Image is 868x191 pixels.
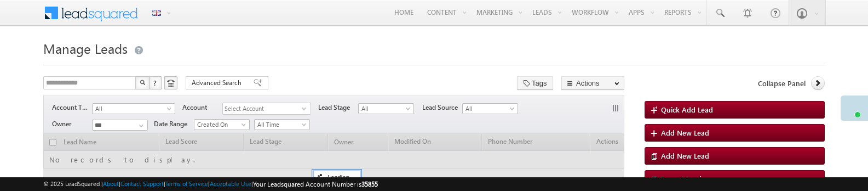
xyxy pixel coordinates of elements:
[222,103,311,115] div: Select Account
[153,78,158,87] span: ?
[661,105,713,114] span: Quick Add Lead
[194,119,250,130] a: Created On
[255,120,307,130] span: All Time
[661,174,702,183] span: Import Lead
[52,119,92,129] span: Owner
[103,180,119,187] a: About
[254,119,310,130] a: All Time
[223,103,302,115] span: Select Account
[359,104,411,114] span: All
[120,180,164,187] a: Contact Support
[313,171,360,184] div: Loading...
[462,103,518,114] a: All
[165,180,208,187] a: Terms of Service
[422,103,462,113] span: Lead Source
[192,78,245,88] span: Advanced Search
[661,151,709,160] span: Add New Lead
[154,119,194,129] span: Date Range
[43,40,128,57] span: Manage Leads
[463,104,515,114] span: All
[93,104,168,114] span: All
[210,180,251,187] a: Acceptable Use
[92,103,175,114] a: All
[133,120,147,131] a: Show All Items
[661,128,709,137] span: Add New Lead
[758,78,806,88] span: Collapse Panel
[149,76,162,89] button: ?
[517,76,553,90] button: Tags
[43,179,378,189] span: © 2025 LeadSquared | | | | |
[194,120,246,130] span: Created On
[182,103,222,113] span: Account
[253,180,378,188] span: Your Leadsquared Account Number is
[361,180,378,188] span: 35855
[561,76,624,90] button: Actions
[302,106,311,111] span: select
[52,103,92,113] span: Account Type
[140,80,145,85] img: Search
[358,103,414,114] a: All
[318,103,358,113] span: Lead Stage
